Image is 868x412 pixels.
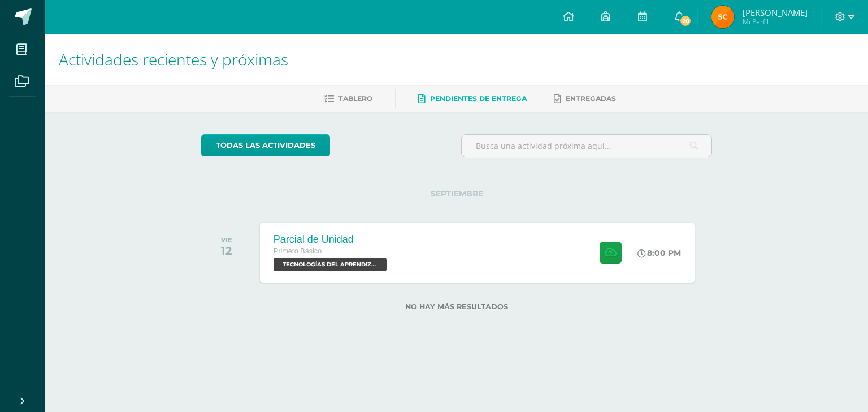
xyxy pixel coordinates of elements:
[274,234,389,246] div: Parcial de Unidad
[554,90,616,108] a: Entregadas
[743,7,808,18] span: [PERSON_NAME]
[418,90,527,108] a: Pendientes de entrega
[430,94,527,103] span: Pendientes de entrega
[338,94,372,103] span: Tablero
[566,94,616,103] span: Entregadas
[324,90,372,108] a: Tablero
[679,15,692,27] span: 20
[59,49,288,70] span: Actividades recientes y próximas
[462,135,712,157] input: Busca una actividad próxima aquí...
[274,258,387,271] span: TECNOLOGÍAS DEL APRENDIZAJE Y LA COMUNICACIÓN 'Sección A'
[274,247,322,255] span: Primero Básico
[743,17,808,27] span: Mi Perfil
[201,303,713,311] label: No hay más resultados
[413,189,501,199] span: SEPTIEMBRE
[201,134,330,156] a: todas las Actividades
[637,248,681,258] div: 8:00 PM
[221,236,232,244] div: VIE
[711,6,734,28] img: 0507d52b9286dc66d0017e4bbbc2cc69.png
[221,244,232,257] div: 12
